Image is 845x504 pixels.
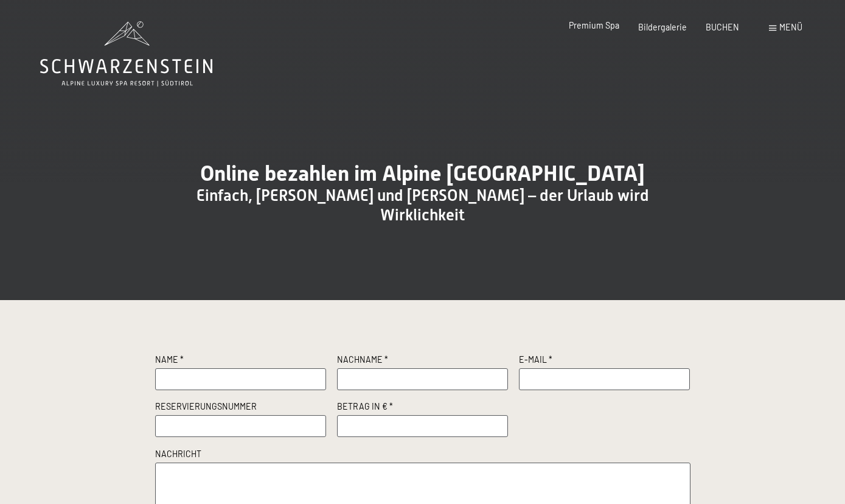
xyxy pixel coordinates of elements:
a: BUCHEN [706,22,739,32]
label: Nachricht [155,448,690,463]
label: Reservierungsnummer [155,401,327,415]
label: E-Mail * [519,354,690,368]
label: Betrag in € * [337,401,509,415]
label: Name * [155,354,327,368]
a: Bildergalerie [638,22,687,32]
span: Einfach, [PERSON_NAME] und [PERSON_NAME] – der Urlaub wird Wirklichkeit [196,186,649,224]
span: Online bezahlen im Alpine [GEOGRAPHIC_DATA] [200,161,645,186]
label: Nachname * [337,354,509,368]
span: Menü [779,22,802,32]
a: Premium Spa [569,20,619,30]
